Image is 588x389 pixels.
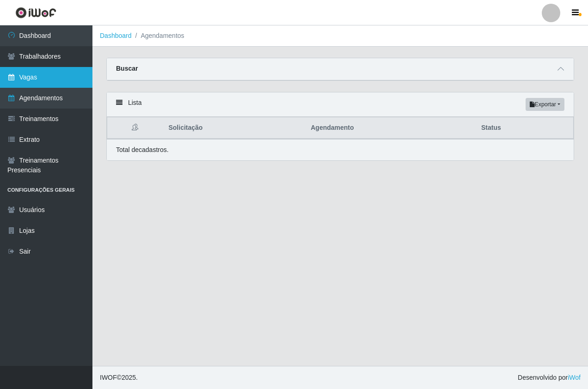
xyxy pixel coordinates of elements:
a: iWof [568,374,581,381]
span: Desenvolvido por [518,373,581,383]
a: Dashboard [100,32,132,39]
div: Lista [107,92,574,117]
li: Agendamentos [132,31,184,41]
th: Agendamento [305,117,476,139]
img: CoreUI Logo [15,7,56,18]
th: Status [476,117,574,139]
p: Total de cadastros. [116,145,169,155]
span: © 2025 . [100,373,138,383]
strong: Buscar [116,65,138,72]
button: Exportar [526,98,564,111]
nav: breadcrumb [92,25,588,47]
span: IWOF [100,374,117,381]
th: Solicitação [163,117,305,139]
